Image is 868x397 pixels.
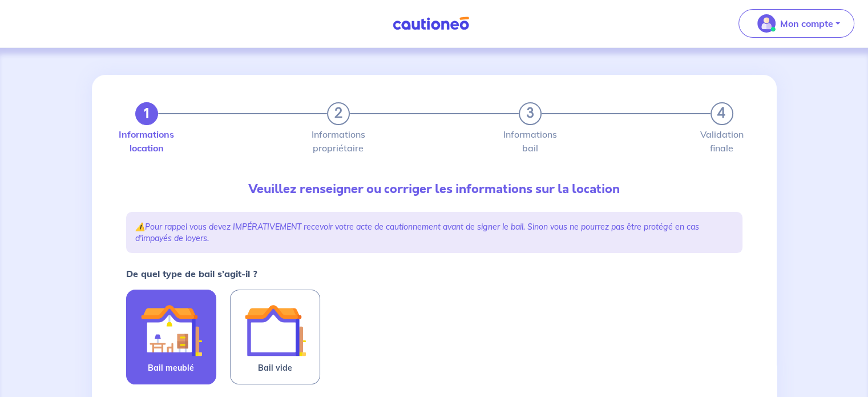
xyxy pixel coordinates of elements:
[135,102,158,125] button: 1
[148,361,194,375] span: Bail meublé
[258,361,292,375] span: Bail vide
[519,130,542,153] label: Informations bail
[135,130,158,153] label: Informations location
[126,268,257,279] strong: De quel type de bail s’agit-il ?
[135,222,699,243] em: Pour rappel vous devez IMPÉRATIVEMENT recevoir votre acte de cautionnement avant de signer le bai...
[135,221,733,244] p: ⚠️
[757,14,776,33] img: illu_account_valid_menu.svg
[710,130,733,153] label: Validation finale
[780,17,833,30] p: Mon compte
[126,180,742,198] p: Veuillez renseigner ou corriger les informations sur la location
[738,9,854,38] button: illu_account_valid_menu.svgMon compte
[388,17,474,31] img: Cautioneo
[140,299,202,361] img: illu_furnished_lease.svg
[327,130,350,153] label: Informations propriétaire
[244,299,306,361] img: illu_empty_lease.svg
